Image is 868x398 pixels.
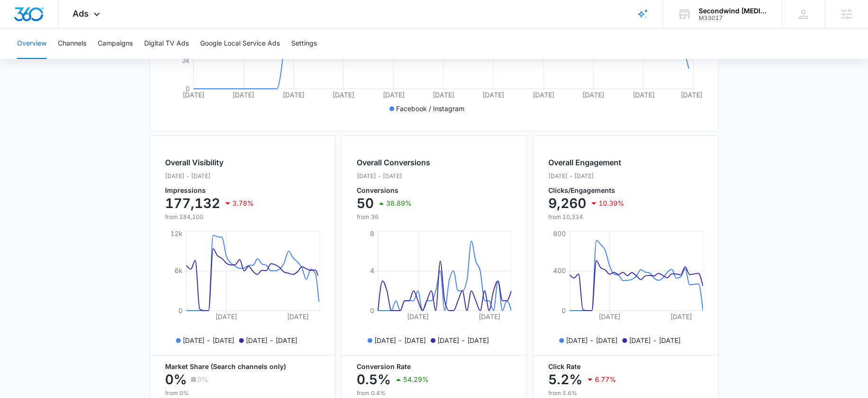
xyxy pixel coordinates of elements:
[98,28,133,59] button: Campaigns
[357,372,391,387] p: 0.5%
[548,187,624,194] p: Clicks/Engagements
[170,229,183,237] tspan: 12k
[548,213,624,221] p: from 10,334
[165,389,320,398] p: from 0%
[200,28,280,59] button: Google Local Service Ads
[183,335,234,345] p: [DATE] - [DATE]
[183,91,204,99] tspan: [DATE]
[403,376,429,383] p: 54.29%
[374,335,426,345] p: [DATE] - [DATE]
[599,313,620,321] tspan: [DATE]
[357,187,430,194] p: Conversions
[357,196,374,211] p: 50
[437,335,489,345] p: [DATE] - [DATE]
[246,335,297,345] p: [DATE] - [DATE]
[185,85,190,93] tspan: 0
[699,7,768,15] div: account name
[548,372,582,387] p: 5.2%
[178,306,183,314] tspan: 0
[595,376,616,383] p: 6.77%
[17,28,46,59] button: Overview
[165,172,254,180] p: [DATE] - [DATE]
[197,376,208,383] p: 0%
[232,200,254,207] p: 3.78%
[386,200,412,207] p: 38.89%
[291,28,317,59] button: Settings
[407,313,429,321] tspan: [DATE]
[433,91,454,99] tspan: [DATE]
[548,196,586,211] p: 9,260
[533,91,554,99] tspan: [DATE]
[562,306,566,314] tspan: 0
[370,229,374,237] tspan: 8
[165,372,187,387] p: 0%
[370,266,374,275] tspan: 4
[566,335,618,345] p: [DATE] - [DATE]
[681,91,702,99] tspan: [DATE]
[283,91,305,99] tspan: [DATE]
[182,56,190,64] tspan: 3k
[670,313,692,321] tspan: [DATE]
[370,306,374,314] tspan: 0
[699,15,768,21] div: account id
[548,172,624,180] p: [DATE] - [DATE]
[232,91,254,99] tspan: [DATE]
[165,196,220,211] p: 177,132
[482,91,504,99] tspan: [DATE]
[553,266,566,275] tspan: 400
[58,28,86,59] button: Channels
[144,28,189,59] button: Digital TV Ads
[548,389,703,398] p: from 5.6%
[357,157,430,168] h2: Overall Conversions
[629,335,681,345] p: [DATE] - [DATE]
[548,363,703,370] p: Click Rate
[582,91,604,99] tspan: [DATE]
[332,91,354,99] tspan: [DATE]
[165,157,254,168] h2: Overall Visibility
[548,157,624,168] h2: Overall Engagement
[287,313,309,321] tspan: [DATE]
[165,213,254,221] p: from 184,100
[633,91,655,99] tspan: [DATE]
[215,313,237,321] tspan: [DATE]
[357,363,511,370] p: Conversion Rate
[73,9,89,19] span: Ads
[479,313,500,321] tspan: [DATE]
[357,213,430,221] p: from 36
[357,172,430,180] p: [DATE] - [DATE]
[553,229,566,237] tspan: 800
[383,91,405,99] tspan: [DATE]
[165,187,254,194] p: Impressions
[175,266,183,275] tspan: 6k
[165,363,320,370] p: Market Share (Search channels only)
[357,389,511,398] p: from 0.4%
[599,200,624,207] p: 10.39%
[396,104,464,114] p: Facebook / Instagram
